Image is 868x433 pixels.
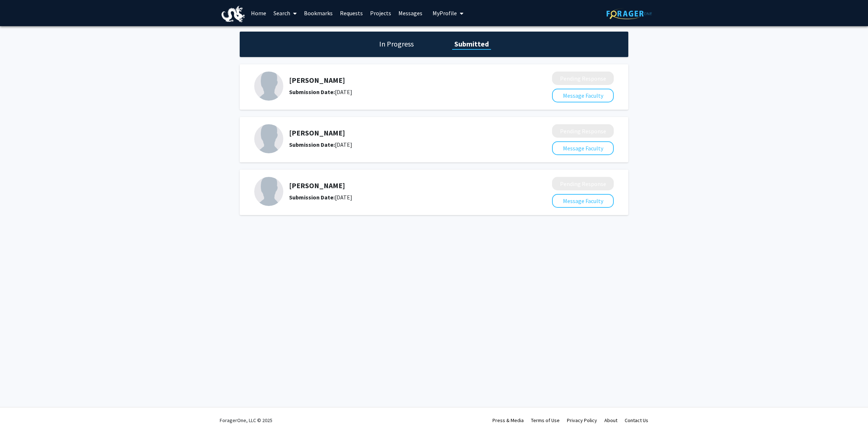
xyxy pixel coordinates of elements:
[552,92,614,99] a: Message Faculty
[220,408,272,433] div: ForagerOne, LLC © 2025
[289,76,514,85] h5: [PERSON_NAME]
[552,124,614,138] button: Pending Response
[254,177,283,206] img: Profile Picture
[607,8,652,19] img: ForagerOne Logo
[300,0,336,26] a: Bookmarks
[531,417,560,424] a: Terms of Use
[433,9,457,17] span: My Profile
[552,145,614,152] a: Message Faculty
[270,0,300,26] a: Search
[552,89,614,102] button: Message Faculty
[254,72,283,101] img: Profile Picture
[289,140,514,149] div: [DATE]
[289,194,335,201] b: Submission Date:
[289,193,514,202] div: [DATE]
[552,194,614,208] button: Message Faculty
[289,129,514,137] h5: [PERSON_NAME]
[552,197,614,205] a: Message Faculty
[289,141,335,148] b: Submission Date:
[222,6,245,22] img: Drexel University Logo
[552,141,614,155] button: Message Faculty
[452,39,491,49] h1: Submitted
[395,0,426,26] a: Messages
[552,72,614,85] button: Pending Response
[625,417,648,424] a: Contact Us
[254,124,283,153] img: Profile Picture
[492,417,524,424] a: Press & Media
[377,39,416,49] h1: In Progress
[604,417,617,424] a: About
[289,88,514,96] div: [DATE]
[247,0,270,26] a: Home
[289,88,335,96] b: Submission Date:
[289,181,514,190] h5: [PERSON_NAME]
[552,177,614,190] button: Pending Response
[5,400,31,428] iframe: Chat
[567,417,597,424] a: Privacy Policy
[366,0,395,26] a: Projects
[336,0,366,26] a: Requests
